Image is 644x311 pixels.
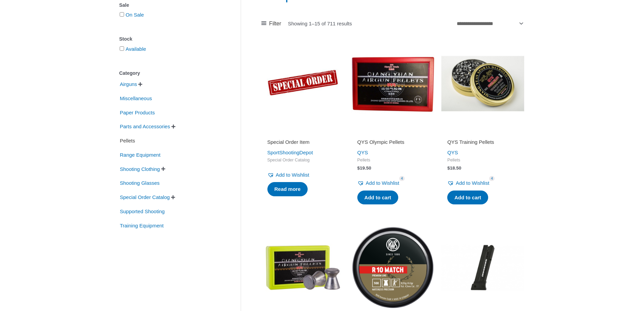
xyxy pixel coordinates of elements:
[267,170,309,180] a: Add to Wishlist
[119,165,161,171] a: Shooting Clothing
[119,149,161,161] span: Range Equipment
[267,157,338,163] span: Special Order Catalog
[441,226,524,309] img: X-Esse 10 Shot Magazine
[288,21,352,26] p: Showing 1–15 of 711 results
[399,176,405,181] span: 4
[447,139,518,148] a: QYS Training Pellets
[357,165,360,171] span: $
[261,42,344,125] img: Special Order Item
[119,163,161,175] span: Shooting Clothing
[119,220,165,231] span: Training Equipment
[126,12,144,18] a: On Sale
[269,19,281,29] span: Filter
[357,150,368,155] a: QYS
[267,139,338,148] a: Special Order Item
[447,178,489,188] a: Add to Wishlist
[447,129,518,137] iframe: Customer reviews powered by Trustpilot
[119,192,171,203] span: Special Order Catalog
[119,206,166,217] span: Supported Shooting
[171,195,175,200] span: 
[171,124,175,129] span: 
[119,107,156,118] span: Paper Products
[126,46,146,52] a: Available
[357,139,428,148] a: QYS Olympic Pellets
[447,191,488,205] a: Add to cart: “QYS Training Pellets”
[357,178,399,188] a: Add to Wishlist
[119,152,161,157] a: Range Equipment
[120,12,124,17] input: On Sale
[267,150,313,155] a: SportShootingDepot
[119,93,153,104] span: Miscellaneous
[119,208,166,214] a: Supported Shooting
[119,222,165,228] a: Training Equipment
[357,129,428,137] iframe: Customer reviews powered by Trustpilot
[138,82,142,87] span: 
[120,46,124,51] input: Available
[456,180,489,186] span: Add to Wishlist
[119,137,136,143] a: Pellets
[119,177,161,189] span: Shooting Glasses
[119,194,171,200] a: Special Order Catalog
[119,0,220,10] div: Sale
[357,157,428,163] span: Pellets
[119,34,220,44] div: Stock
[119,109,156,115] a: Paper Products
[119,123,171,129] a: Parts and Accessories
[161,166,165,171] span: 
[357,191,398,205] a: Add to cart: “QYS Olympic Pellets”
[119,121,171,132] span: Parts and Accessories
[276,172,309,178] span: Add to Wishlist
[119,135,136,147] span: Pellets
[489,176,495,181] span: 4
[351,42,434,125] img: QYS Olympic Pellets
[119,68,220,78] div: Category
[366,180,399,186] span: Add to Wishlist
[261,19,281,29] a: Filter
[454,18,525,29] select: Shop order
[351,226,434,309] img: RWS R10 Match
[447,165,450,171] span: $
[119,81,138,87] a: Airguns
[267,129,338,137] iframe: Customer reviews powered by Trustpilot
[119,95,153,101] a: Miscellaneous
[441,42,524,125] img: QYS Training Pellets
[119,180,161,185] a: Shooting Glasses
[447,139,518,146] h2: QYS Training Pellets
[357,139,428,146] h2: QYS Olympic Pellets
[447,150,458,155] a: QYS
[447,165,461,171] bdi: 18.50
[267,139,338,146] h2: Special Order Item
[447,157,518,163] span: Pellets
[261,226,344,309] img: QYS Match Pellets
[357,165,371,171] bdi: 19.50
[119,79,138,90] span: Airguns
[267,182,308,196] a: Read more about “Special Order Item”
